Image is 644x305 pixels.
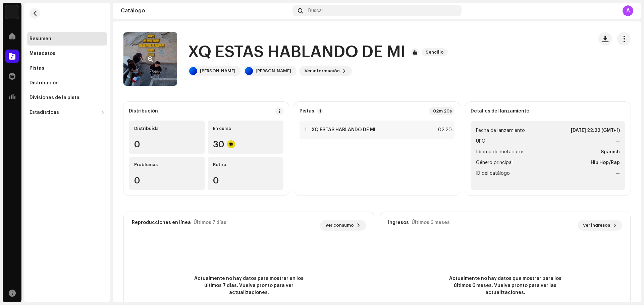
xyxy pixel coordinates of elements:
[27,91,107,104] re-m-nav-item: Divisiones de la pista
[129,108,158,114] div: Distribución
[256,68,291,74] div: [PERSON_NAME]
[300,108,314,114] strong: Pistas
[121,8,290,13] div: Catálogo
[615,169,620,177] strong: —
[429,107,454,115] div: 02m 20s
[194,220,226,225] div: Últimos 7 días
[476,169,510,177] span: ID del catálogo
[30,110,59,115] div: Estadísticas
[388,220,409,225] div: Ingresos
[571,127,620,135] strong: [DATE] 22:22 (GMT+1)
[30,51,55,56] div: Metadatos
[27,32,107,46] re-m-nav-item: Resumen
[30,36,51,42] div: Resumen
[591,159,620,167] strong: Hip Hop/Rap
[476,159,513,167] span: Género principal
[27,106,107,119] re-m-nav-dropdown: Estadísticas
[325,219,354,232] span: Ver consumo
[476,137,485,145] span: UPC
[317,108,323,114] p-badge: 1
[213,162,278,167] div: Retiro
[200,68,235,74] div: [PERSON_NAME]
[476,148,525,156] span: Idioma de metadatos
[134,126,200,131] div: Distribuída
[615,137,620,145] strong: —
[623,5,633,16] div: A
[445,275,566,296] span: Actualmente no hay datos que mostrar para los últimos 6 meses. Vuelva pronto para ver las actuali...
[578,220,622,231] button: Ver ingresos
[583,219,610,232] span: Ver ingresos
[132,220,191,225] div: Reproducciones en línea
[27,62,107,75] re-m-nav-item: Pistas
[27,47,107,60] re-m-nav-item: Metadatos
[476,127,525,135] span: Fecha de lanzamiento
[299,66,352,76] button: Ver información
[437,126,452,134] div: 02:20
[312,127,375,133] strong: XQ ESTAS HABLANDO DE MI
[412,220,450,225] div: Últimos 6 meses
[27,76,107,90] re-m-nav-item: Distribución
[134,162,200,167] div: Problemas
[308,8,323,13] span: Buscar
[30,66,44,71] div: Pistas
[213,126,278,131] div: En curso
[305,64,340,78] span: Ver información
[188,42,406,63] h1: XQ ESTAS HABLANDO DE MI
[471,108,529,114] strong: Detalles del lanzamiento
[30,80,59,86] div: Distribución
[601,148,620,156] strong: Spanish
[320,220,366,231] button: Ver consumo
[422,48,448,56] span: Sencillo
[30,95,79,100] div: Divisiones de la pista
[5,5,19,19] img: 297a105e-aa6c-4183-9ff4-27133c00f2e2
[189,275,309,296] span: Actualmente no hay datos para mostrar en los últimos 7 días. Vuelva pronto para ver actualizaciones.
